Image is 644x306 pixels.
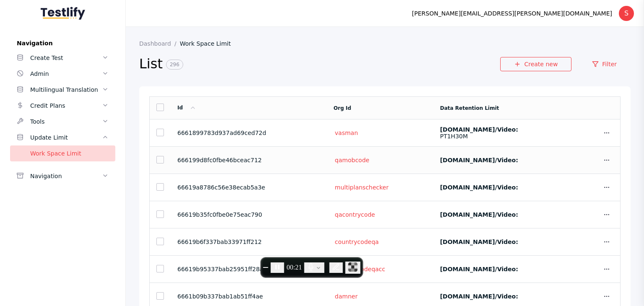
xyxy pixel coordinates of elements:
div: Navigation [30,171,102,181]
span: 296 [166,60,183,70]
section: PT1H30M [440,133,566,140]
a: qamobcode [334,156,371,164]
a: Filter [578,57,631,71]
section: 66619b6f337bab33971ff212 [177,239,320,245]
div: Update Limit [30,132,102,143]
section: 66619a8786c56e38ecab5a3e [177,184,320,191]
div: Work Space Limit [30,148,109,158]
section: 666199d8fc0fbe46bceac712 [177,157,320,163]
a: countrycodeqa [334,238,380,246]
label: [DOMAIN_NAME]/video: [440,293,518,300]
section: 6661899783d937ad69ced72d [177,130,320,136]
label: [DOMAIN_NAME]/video: [440,184,518,191]
label: [DOMAIN_NAME]/video: [440,239,518,245]
a: Work Space Limit [180,40,238,47]
a: Org Id [334,105,351,111]
section: 66619b35fc0fbe0e75eac790 [177,211,320,218]
a: Create new [500,57,571,71]
section: 66619b95337bab25951ff28a [177,266,320,272]
div: Credit Plans [30,101,102,111]
h2: List [139,55,500,73]
div: Tools [30,117,102,127]
a: qacontrycode [334,211,377,218]
label: [DOMAIN_NAME]/video: [440,157,518,163]
a: damner [334,293,359,300]
label: [DOMAIN_NAME]/video: [440,126,518,133]
section: 6661b09b337bab1ab51ff4ae [177,293,320,300]
div: S [619,6,634,21]
img: Testlify - Backoffice [41,7,85,20]
label: [DOMAIN_NAME]/video: [440,266,518,272]
div: [PERSON_NAME][EMAIL_ADDRESS][PERSON_NAME][DOMAIN_NAME] [412,8,612,18]
a: Dashboard [139,40,180,47]
label: Navigation [10,40,115,47]
td: Data Retention Limit [433,97,573,119]
div: Multilingual Translation [30,85,102,95]
label: [DOMAIN_NAME]/video: [440,211,518,218]
div: Admin [30,69,102,79]
a: vasman [334,129,359,137]
a: multiplanschecker [334,184,390,191]
a: Work Space Limit [10,145,115,161]
a: Id [177,105,196,111]
div: Create Test [30,53,102,63]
